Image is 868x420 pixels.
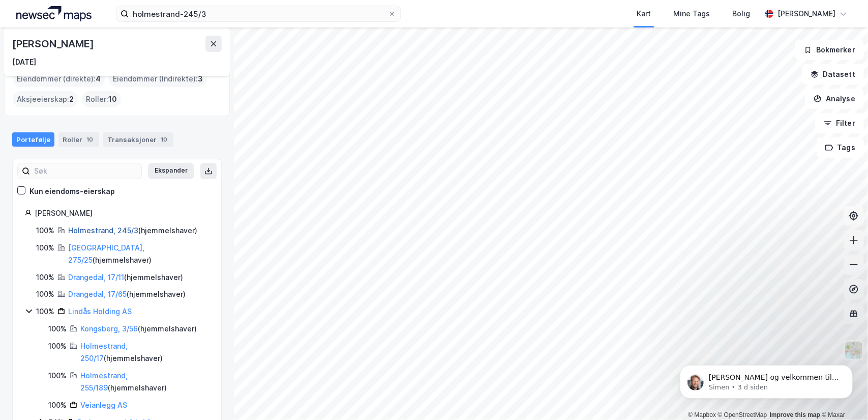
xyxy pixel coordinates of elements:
[109,71,207,87] div: Eiendommer (Indirekte) :
[159,134,169,145] div: 10
[48,323,67,335] div: 100%
[68,273,124,282] a: Drangedal, 17/11
[48,370,67,382] div: 100%
[36,271,54,284] div: 100%
[129,6,388,21] input: Søk på adresse, matrikkel, gårdeiere, leietakere eller personer
[12,36,96,52] div: [PERSON_NAME]
[58,132,99,147] div: Roller
[665,344,868,415] iframe: Intercom notifications melding
[148,163,194,179] button: Ekspander
[777,8,835,20] div: [PERSON_NAME]
[35,207,209,219] div: [PERSON_NAME]
[82,91,121,107] div: Roller :
[48,340,67,352] div: 100%
[36,288,54,300] div: 100%
[68,226,138,235] a: Holmestrand, 245/3
[80,323,197,335] div: ( hjemmelshaver )
[673,8,710,20] div: Mine Tags
[48,399,67,411] div: 100%
[802,64,864,85] button: Datasett
[770,411,820,418] a: Improve this map
[68,307,132,316] a: Lindås Holding AS
[16,6,92,21] img: logo.a4113a55bc3d86da70a041830d287a7e.svg
[68,271,183,284] div: ( hjemmelshaver )
[36,225,54,237] div: 100%
[80,401,127,409] a: Veianlegg AS
[68,290,127,298] a: Drangedal, 17/65
[844,341,863,360] img: Z
[68,242,209,266] div: ( hjemmelshaver )
[29,185,115,198] div: Kun eiendoms-eierskap
[732,8,750,20] div: Bolig
[805,89,864,109] button: Analyse
[13,71,105,87] div: Eiendommer (direkte) :
[36,305,54,318] div: 100%
[80,340,209,365] div: ( hjemmelshaver )
[36,242,54,254] div: 100%
[80,370,209,394] div: ( hjemmelshaver )
[96,73,101,85] span: 4
[103,132,173,147] div: Transaksjoner
[80,324,138,333] a: Kongsberg, 3/56
[30,163,141,179] input: Søk
[68,288,186,300] div: ( hjemmelshaver )
[68,225,197,237] div: ( hjemmelshaver )
[718,411,767,418] a: OpenStreetMap
[69,93,74,105] span: 2
[688,411,716,418] a: Mapbox
[795,40,864,60] button: Bokmerker
[84,134,95,145] div: 10
[198,73,203,85] span: 3
[12,132,54,147] div: Portefølje
[68,243,144,264] a: [GEOGRAPHIC_DATA], 275/25
[817,137,864,158] button: Tags
[80,371,128,392] a: Holmestrand, 255/189
[12,56,36,68] div: [DATE]
[815,113,864,133] button: Filter
[80,342,128,362] a: Holmestrand, 250/17
[108,93,117,105] span: 10
[637,8,651,20] div: Kart
[13,91,78,107] div: Aksjeeierskap :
